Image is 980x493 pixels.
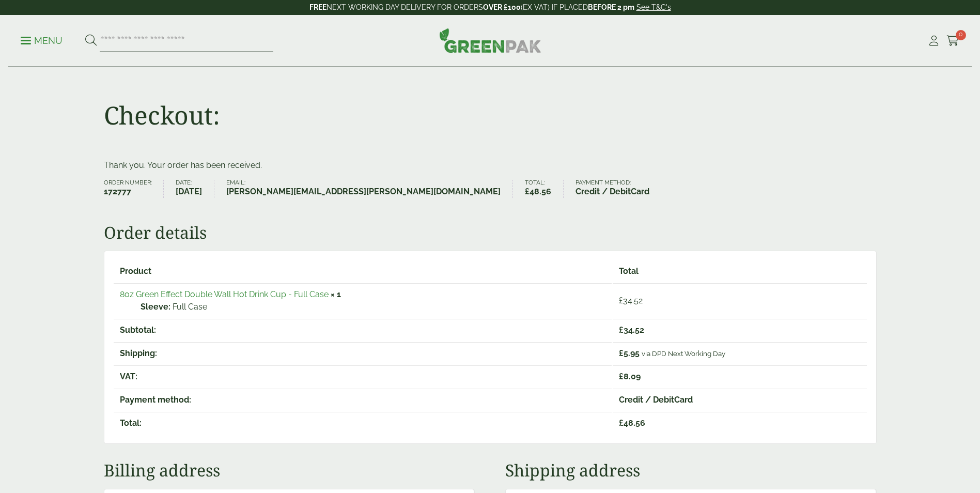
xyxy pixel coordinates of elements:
[120,289,329,299] a: 8oz Green Effect Double Wall Hot Drink Cup - Full Case
[114,260,612,282] th: Product
[613,389,866,411] td: Credit / DebitCard
[114,365,612,388] th: VAT:
[525,180,564,198] li: Total:
[619,418,624,428] span: £
[309,3,326,11] strong: FREE
[619,348,624,358] span: £
[946,33,959,49] a: 0
[956,30,966,40] span: 0
[21,35,63,47] p: Menu
[176,180,214,198] li: Date:
[104,100,220,130] h1: Checkout:
[104,159,877,172] p: Thank you. Your order has been received.
[636,3,671,11] a: See T&C's
[114,342,612,364] th: Shipping:
[114,319,612,341] th: Subtotal:
[104,180,164,198] li: Order number:
[226,180,513,198] li: Email:
[483,3,521,11] strong: OVER £100
[141,301,606,313] p: Full Case
[619,418,645,428] span: 48.56
[619,372,624,381] span: £
[114,412,612,434] th: Total:
[104,223,877,242] h2: Order details
[505,460,876,480] h2: Shipping address
[21,35,63,45] a: Menu
[114,389,612,411] th: Payment method:
[104,460,475,480] h2: Billing address
[331,289,341,299] strong: × 1
[927,36,940,46] i: My Account
[619,325,624,335] span: £
[613,260,866,282] th: Total
[642,349,725,358] small: via DPD Next Working Day
[588,3,634,11] strong: BEFORE 2 pm
[141,301,170,313] strong: Sleeve:
[619,325,644,335] span: 34.52
[176,186,202,198] strong: [DATE]
[946,36,959,46] i: Cart
[226,186,501,198] strong: [PERSON_NAME][EMAIL_ADDRESS][PERSON_NAME][DOMAIN_NAME]
[619,296,643,305] bdi: 34.52
[525,187,530,196] span: £
[104,186,152,198] strong: 172777
[619,372,641,381] span: 8.09
[575,180,661,198] li: Payment method:
[575,186,649,198] strong: Credit / DebitCard
[439,28,541,53] img: GreenPak Supplies
[525,187,551,196] bdi: 48.56
[619,296,623,305] span: £
[619,348,640,358] span: 5.95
